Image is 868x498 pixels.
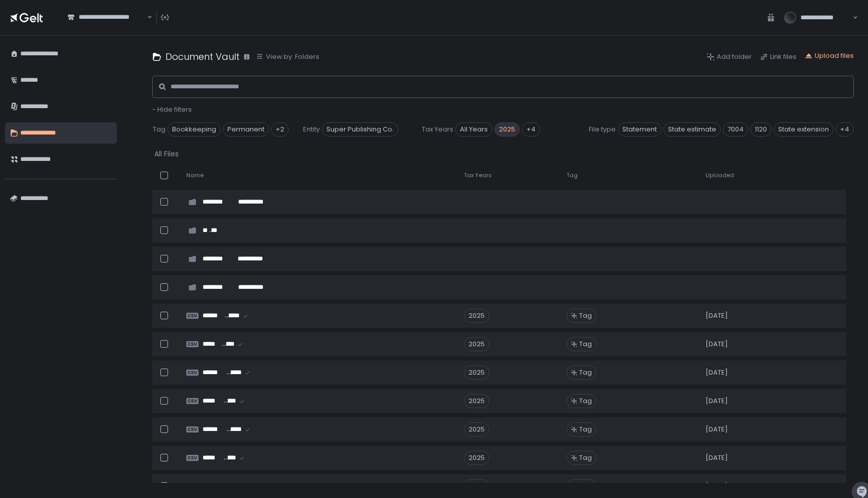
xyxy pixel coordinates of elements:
button: - Hide filters [152,105,192,114]
button: View by: Folders [256,52,319,61]
span: Bookkeeping [168,122,221,137]
div: All Files [154,149,179,159]
div: Search for option [61,7,152,28]
span: Tag [579,368,592,377]
div: +4 [522,122,540,137]
h1: Document Vault [165,50,240,63]
span: 7004 [723,122,748,137]
span: Tag [153,125,165,134]
div: 2025 [464,394,489,408]
span: File type [589,125,616,134]
span: [DATE] [706,396,728,406]
div: 2025 [464,337,489,351]
span: [DATE] [706,482,728,491]
span: [DATE] [706,340,728,349]
span: [DATE] [706,311,728,320]
button: Upload files [805,51,854,60]
span: Tax Years [464,172,492,179]
input: Search for option [146,12,146,22]
div: 2025 [464,366,489,380]
span: Super Publishing Co. [322,122,398,137]
span: Tag [579,396,592,406]
div: 2025 [464,479,489,493]
span: [DATE] [706,453,728,462]
button: All Files [154,149,181,159]
span: Tag [579,311,592,320]
span: State extension [774,122,833,137]
span: Tag [566,172,578,179]
span: Tag [579,425,592,434]
button: Add folder [707,52,752,61]
span: All Years [455,122,492,137]
span: 2025 [494,122,520,137]
div: 2025 [464,422,489,437]
span: Permanent [223,122,269,137]
span: Entity [303,125,320,134]
span: Tag [579,482,592,491]
span: State estimate [663,122,721,137]
span: Statement [618,122,661,137]
span: Uploaded [706,172,734,179]
div: 2025 [464,309,489,323]
div: 2025 [464,451,489,465]
div: +4 [836,122,854,137]
span: Tax Years [422,125,453,134]
span: Name [186,172,204,179]
span: Tag [579,340,592,349]
button: Link files [760,52,796,61]
span: [DATE] [706,368,728,377]
span: 1120 [750,122,772,137]
div: +2 [271,122,289,137]
span: [DATE] [706,425,728,434]
span: Tag [579,453,592,462]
